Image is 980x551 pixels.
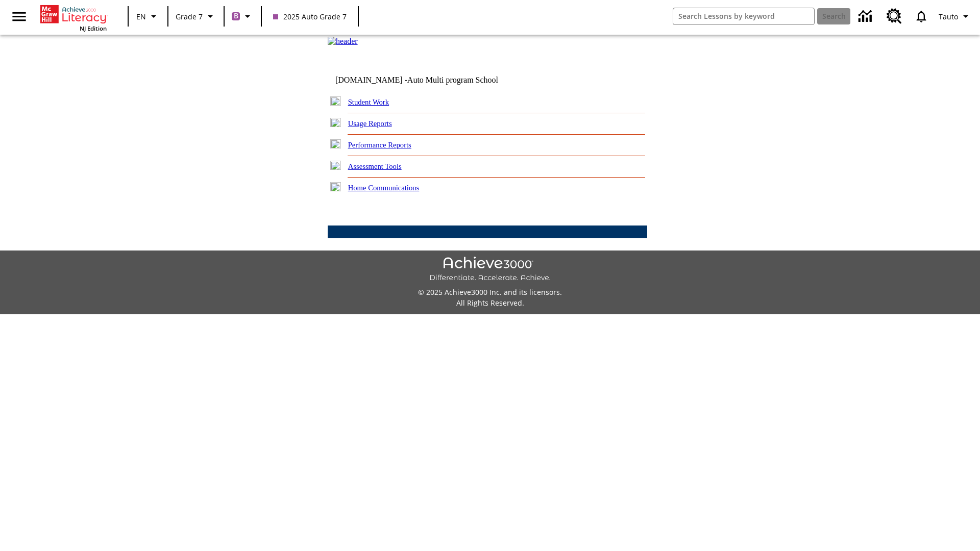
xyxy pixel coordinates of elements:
img: header [328,37,358,46]
a: Performance Reports [348,141,411,149]
a: Notifications [908,3,935,30]
img: Achieve3000 Differentiate Accelerate Achieve [429,257,551,283]
span: NJ Edition [80,24,107,32]
a: Student Work [348,98,389,106]
button: Open side menu [4,2,34,32]
input: search field [673,8,814,24]
img: plus.gif [330,161,341,170]
td: [DOMAIN_NAME] - [335,76,523,85]
img: plus.gif [330,182,341,191]
span: 2025 Auto Grade 7 [273,11,347,22]
span: EN [136,11,146,22]
button: Profile/Settings [935,7,976,26]
a: Usage Reports [348,119,392,128]
div: Home [40,3,107,32]
img: plus.gif [330,96,341,106]
nobr: Auto Multi program School [407,76,498,84]
button: Boost Class color is purple. Change class color [228,7,258,26]
span: B [234,10,238,22]
a: Home Communications [348,184,420,192]
span: Grade 7 [176,11,203,22]
button: Grade: Grade 7, Select a grade [171,7,220,26]
a: Data Center [852,3,880,31]
img: plus.gif [330,118,341,127]
span: Tauto [939,11,958,22]
img: plus.gif [330,139,341,148]
a: Assessment Tools [348,162,402,170]
button: Language: EN, Select a language [132,7,164,26]
a: Resource Center, Will open in new tab [880,3,908,30]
